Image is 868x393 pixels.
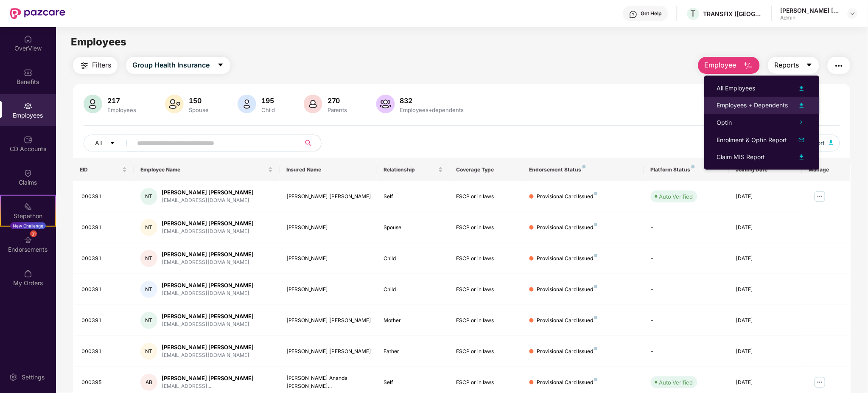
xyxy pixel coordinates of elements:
[537,317,598,325] div: Provisional Card Issued
[736,317,795,325] div: [DATE]
[73,57,118,74] button: Filters
[629,10,638,19] img: svg+xml;base64,PHN2ZyBpZD0iSGVscC0zMngzMiIgeG1sbnM9Imh0dHA6Ly93d3cudzMub3JnLzIwMDAvc3ZnIiB3aWR0aD...
[736,348,795,356] div: [DATE]
[81,379,127,387] div: 000395
[659,378,693,387] div: Auto Verified
[644,243,729,274] td: -
[300,135,322,152] button: search
[162,351,254,359] div: [EMAIL_ADDRESS][DOMAIN_NAME]
[594,316,598,319] img: svg+xml;base64,PHN2ZyB4bWxucz0iaHR0cDovL3d3dy53My5vcmcvMjAwMC9zdmciIHdpZHRoPSI4IiBoZWlnaHQ9IjgiIH...
[81,193,127,201] div: 000391
[537,286,598,294] div: Provisional Card Issued
[140,281,157,298] div: NT
[537,348,598,356] div: Provisional Card Issued
[24,135,32,144] img: svg+xml;base64,PHN2ZyBpZD0iQ0RfQWNjb3VudHMiIGRhdGEtbmFtZT0iQ0QgQWNjb3VudHMiIHhtbG5zPSJodHRwOi8vd3...
[126,57,230,74] button: Group Health Insurancecaret-down
[659,192,693,201] div: Auto Verified
[813,376,827,389] img: manageButton
[300,140,317,146] span: search
[594,347,598,350] img: svg+xml;base64,PHN2ZyB4bWxucz0iaHR0cDovL3d3dy53My5vcmcvMjAwMC9zdmciIHdpZHRoPSI4IiBoZWlnaHQ9IjgiIH...
[398,96,466,105] div: 832
[781,6,840,14] div: [PERSON_NAME] [PERSON_NAME]
[326,96,349,105] div: 270
[717,135,787,145] div: Enrolment & Optin Report
[140,312,157,329] div: NT
[456,286,516,294] div: ESCP or in laws
[834,61,844,71] img: svg+xml;base64,PHN2ZyB4bWxucz0iaHR0cDovL3d3dy53My5vcmcvMjAwMC9zdmciIHdpZHRoPSIyNCIgaGVpZ2h0PSIyNC...
[286,348,370,356] div: [PERSON_NAME] [PERSON_NAME]
[140,343,157,360] div: NT
[537,255,598,263] div: Provisional Card Issued
[594,223,598,226] img: svg+xml;base64,PHN2ZyB4bWxucz0iaHR0cDovL3d3dy53My5vcmcvMjAwMC9zdmciIHdpZHRoPSI4IiBoZWlnaHQ9IjgiIH...
[286,374,370,390] div: [PERSON_NAME] Ananda [PERSON_NAME]...
[806,62,813,69] span: caret-down
[73,158,134,181] th: EID
[384,317,443,325] div: Mother
[703,10,763,18] div: TRANSFIX ([GEOGRAPHIC_DATA]) PRIVATE LIMITED
[162,258,254,267] div: [EMAIL_ADDRESS][DOMAIN_NAME]
[24,35,32,43] img: svg+xml;base64,PHN2ZyBpZD0iSG9tZSIgeG1sbnM9Imh0dHA6Ly93d3cudzMub3JnLzIwMDAvc3ZnIiB3aWR0aD0iMjAiIG...
[384,193,443,201] div: Self
[187,107,210,113] div: Spouse
[376,95,395,113] img: svg+xml;base64,PHN2ZyB4bWxucz0iaHR0cDovL3d3dy53My5vcmcvMjAwMC9zdmciIHhtbG5zOnhsaW5rPSJodHRwOi8vd3...
[162,196,254,205] div: [EMAIL_ADDRESS][DOMAIN_NAME]
[280,158,377,181] th: Insured Name
[743,61,753,71] img: svg+xml;base64,PHN2ZyB4bWxucz0iaHR0cDovL3d3dy53My5vcmcvMjAwMC9zdmciIHhtbG5zOnhsaW5rPSJodHRwOi8vd3...
[594,254,598,257] img: svg+xml;base64,PHN2ZyB4bWxucz0iaHR0cDovL3d3dy53My5vcmcvMjAwMC9zdmciIHdpZHRoPSI4IiBoZWlnaHQ9IjgiIH...
[9,373,17,382] img: svg+xml;base64,PHN2ZyBpZD0iU2V0dGluZy0yMHgyMCIgeG1sbnM9Imh0dHA6Ly93d3cudzMub3JnLzIwMDAvc3ZnIiB3aW...
[537,379,598,387] div: Provisional Card Issued
[384,166,437,173] span: Relationship
[641,10,662,17] div: Get Help
[81,224,127,232] div: 000391
[736,224,795,232] div: [DATE]
[797,152,807,162] img: svg+xml;base64,PHN2ZyB4bWxucz0iaHR0cDovL3d3dy53My5vcmcvMjAwMC9zdmciIHhtbG5zOnhsaW5rPSJodHRwOi8vd3...
[644,336,729,367] td: -
[736,255,795,263] div: [DATE]
[398,107,466,113] div: Employees+dependents
[456,224,516,232] div: ESCP or in laws
[717,101,788,110] div: Employees + Dependents
[10,222,46,229] div: New Challenge
[717,119,732,126] span: Optin
[187,96,210,105] div: 150
[10,8,65,19] img: New Pazcare Logo
[134,158,280,181] th: Employee Name
[582,165,586,168] img: svg+xml;base64,PHN2ZyB4bWxucz0iaHR0cDovL3d3dy53My5vcmcvMjAwMC9zdmciIHdpZHRoPSI4IiBoZWlnaHQ9IjgiIH...
[644,305,729,336] td: -
[644,212,729,243] td: -
[162,374,254,382] div: [PERSON_NAME] [PERSON_NAME]
[781,14,840,21] div: Admin
[286,255,370,263] div: [PERSON_NAME]
[705,60,736,70] span: Employee
[304,95,322,113] img: svg+xml;base64,PHN2ZyB4bWxucz0iaHR0cDovL3d3dy53My5vcmcvMjAwMC9zdmciIHhtbG5zOnhsaW5rPSJodHRwOi8vd3...
[165,95,184,113] img: svg+xml;base64,PHN2ZyB4bWxucz0iaHR0cDovL3d3dy53My5vcmcvMjAwMC9zdmciIHhtbG5zOnhsaW5rPSJodHRwOi8vd3...
[1,212,55,220] div: Stepathon
[286,193,370,201] div: [PERSON_NAME] [PERSON_NAME]
[162,312,254,320] div: [PERSON_NAME] [PERSON_NAME]
[162,320,254,328] div: [EMAIL_ADDRESS][DOMAIN_NAME]
[71,36,126,48] span: Employees
[594,192,598,195] img: svg+xml;base64,PHN2ZyB4bWxucz0iaHR0cDovL3d3dy53My5vcmcvMjAwMC9zdmciIHdpZHRoPSI4IiBoZWlnaHQ9IjgiIH...
[162,382,254,390] div: [EMAIL_ADDRESS]....
[797,135,807,145] img: svg+xml;base64,PHN2ZyB4bWxucz0iaHR0cDovL3d3dy53My5vcmcvMjAwMC9zdmciIHhtbG5zOnhsaW5rPSJodHRwOi8vd3...
[692,165,695,168] img: svg+xml;base64,PHN2ZyB4bWxucz0iaHR0cDovL3d3dy53My5vcmcvMjAwMC9zdmciIHdpZHRoPSI4IiBoZWlnaHQ9IjgiIH...
[537,193,598,201] div: Provisional Card Issued
[377,158,450,181] th: Relationship
[456,348,516,356] div: ESCP or in laws
[698,57,760,74] button: Employee
[80,166,120,173] span: EID
[384,286,443,294] div: Child
[84,135,135,152] button: Allcaret-down
[140,250,157,267] div: NT
[24,269,32,278] img: svg+xml;base64,PHN2ZyBpZD0iTXlfT3JkZXJzIiBkYXRhLW5hbWU9Ik15IE9yZGVycyIgeG1sbnM9Imh0dHA6Ly93d3cudz...
[24,102,32,110] img: svg+xml;base64,PHN2ZyBpZD0iRW1wbG95ZWVzIiB4bWxucz0iaHR0cDovL3d3dy53My5vcmcvMjAwMC9zdmciIHdpZHRoPS...
[849,10,856,17] img: svg+xml;base64,PHN2ZyBpZD0iRHJvcGRvd24tMzJ4MzIiIHhtbG5zPSJodHRwOi8vd3d3LnczLm9yZy8yMDAwL3N2ZyIgd2...
[813,190,827,203] img: manageButton
[238,95,256,113] img: svg+xml;base64,PHN2ZyB4bWxucz0iaHR0cDovL3d3dy53My5vcmcvMjAwMC9zdmciIHhtbG5zOnhsaW5rPSJodHRwOi8vd3...
[84,95,102,113] img: svg+xml;base64,PHN2ZyB4bWxucz0iaHR0cDovL3d3dy53My5vcmcvMjAwMC9zdmciIHhtbG5zOnhsaW5rPSJodHRwOi8vd3...
[651,166,722,173] div: Platform Status
[529,166,637,173] div: Endorsement Status
[797,83,807,93] img: svg+xml;base64,PHN2ZyB4bWxucz0iaHR0cDovL3d3dy53My5vcmcvMjAwMC9zdmciIHhtbG5zOnhsaW5rPSJodHRwOi8vd3...
[30,230,37,237] div: 31
[594,285,598,288] img: svg+xml;base64,PHN2ZyB4bWxucz0iaHR0cDovL3d3dy53My5vcmcvMjAwMC9zdmciIHdpZHRoPSI4IiBoZWlnaHQ9IjgiIH...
